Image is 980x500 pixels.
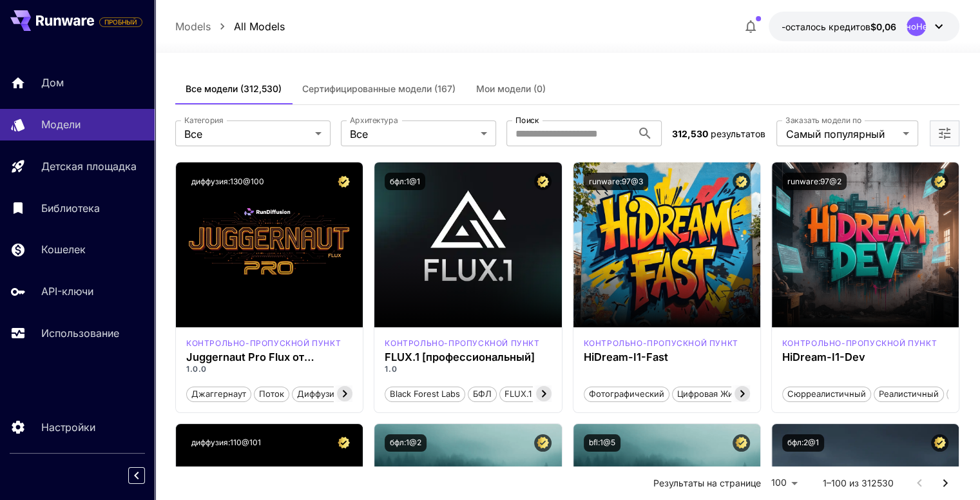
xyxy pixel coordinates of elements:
font: диффузия:110@101 [191,438,261,447]
font: API-ключи [41,285,93,298]
font: Мои модели (0) [476,83,546,94]
a: Models [175,19,211,34]
font: контрольно-пропускной пункт [186,338,341,348]
font: бфл:2@1 [787,438,819,447]
font: FLUX.1 [профессиональный] [504,389,623,399]
font: 1–100 из 312530 [823,477,894,488]
font: диффузия [297,389,339,399]
button: FLUX.1 [профессиональный] [499,385,628,402]
div: ПОТОК.1 Д [186,338,341,349]
font: 1.0 [385,364,397,374]
div: HiDream Dev [782,338,937,349]
font: ПРОБНЫЙ [104,18,137,26]
button: Сертифицированная модель — проверена на наилучшую производительность и включает коммерческую лице... [534,434,552,452]
font: бфл:1@1 [390,177,420,186]
font: Цифровая живопись [677,389,762,399]
font: Использование [41,327,119,340]
font: bfl:1@5 [589,438,615,447]
font: бфл:1@2 [390,438,421,447]
div: FLUX.1 [профессиональный] [385,351,551,363]
button: bfl:1@5 [584,434,620,452]
font: Дом [41,76,64,89]
font: Результаты на странице [653,477,761,488]
font: FLUX.1 [профессиональный] [385,351,535,363]
font: Сертифицированные модели (167) [302,83,456,94]
font: Сюрреалистичный [787,389,866,399]
button: Фотографический [584,385,669,402]
font: Кошелек [41,243,86,256]
font: Библиотека [41,202,100,215]
font: runware:97@2 [787,177,841,186]
button: Сертифицированная модель — проверена на наилучшую производительность и включает коммерческую лице... [335,173,352,190]
font: Модели [41,118,81,131]
button: Перейти на следующую страницу [932,470,958,496]
font: джаггернаут [191,389,246,399]
font: Black Forest Labs [390,389,460,399]
button: поток [254,385,289,402]
font: HiDream-I1-Fast [584,351,668,363]
font: -осталось кредитов [782,21,870,32]
font: 100 [771,477,787,488]
button: runware:97@3 [584,173,648,190]
font: Заказать модели по [785,115,862,125]
font: Реалистичный [879,389,939,399]
nav: хлебные крошки [175,19,285,34]
font: поток [259,389,284,399]
font: Настройки [41,421,95,434]
button: бфл:1@2 [385,434,427,452]
button: Сертифицированная модель — проверена на наилучшую производительность и включает коммерческую лице... [733,173,750,190]
font: Все модели (312,530) [186,83,282,94]
font: Поиск [515,115,539,125]
font: Самый популярный [785,128,884,140]
button: runware:97@2 [782,173,847,190]
button: бфл:2@1 [782,434,824,452]
font: контрольно-пропускной пункт [385,338,539,348]
button: диффузия:110@101 [186,434,266,452]
button: диффузия:130@100 [186,173,269,190]
div: флюкспро [385,338,539,349]
font: $0,06 [870,21,896,32]
font: БФЛ [473,389,492,399]
font: 312,530 [672,128,708,139]
button: Сертифицированная модель — проверена на наилучшую производительность и включает коммерческую лице... [335,434,352,452]
font: Архитектура [350,115,398,125]
font: Все [184,128,202,140]
font: Фотографический [589,389,664,399]
font: диффузия:130@100 [191,177,264,186]
font: контрольно-пропускной пункт [584,338,738,348]
button: джаггернаут [186,385,251,402]
font: HiDream-I1-Dev [782,351,865,363]
font: результатов [711,128,765,139]
span: Добавьте свою платежную карту, чтобы включить все функции платформы. [99,14,142,30]
button: -0,0602 доллараНеопределеноНеопределено [769,12,959,41]
button: Свернуть боковую панель [128,467,145,484]
button: Сертифицированная модель — проверена на наилучшую производительность и включает коммерческую лице... [733,434,750,452]
button: Сертифицированная модель — проверена на наилучшую производительность и включает коммерческую лице... [931,434,948,452]
div: HiDream-I1-Fast [584,351,750,363]
div: Juggernaut Pro Flux от RunDiffusion [186,351,352,363]
button: бфл:1@1 [385,173,425,190]
a: All Models [234,19,285,34]
button: Реалистичный [874,385,944,402]
font: Категория [184,115,224,125]
font: Juggernaut Pro Flux от RunDiffusion [186,351,314,376]
button: Сюрреалистичный [782,385,871,402]
font: контрольно-пропускной пункт [782,338,937,348]
button: Открыть больше фильтров [937,126,952,142]
button: диффузия [292,385,344,402]
font: НеопределеноНеопределено [854,21,979,32]
button: Сертифицированная модель — проверена на наилучшую производительность и включает коммерческую лице... [534,173,552,190]
div: Свернуть боковую панель [138,464,155,487]
font: runware:97@3 [589,177,643,186]
div: HiDream Fast [584,338,738,349]
button: Цифровая живопись [672,385,767,402]
font: Детская площадка [41,160,137,173]
button: БФЛ [468,385,497,402]
font: Все [350,128,368,140]
div: HiDream-I1-Dev [782,351,948,363]
button: Black Forest Labs [385,385,465,402]
font: 1.0.0 [186,364,207,374]
button: Сертифицированная модель — проверена на наилучшую производительность и включает коммерческую лице... [931,173,948,190]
